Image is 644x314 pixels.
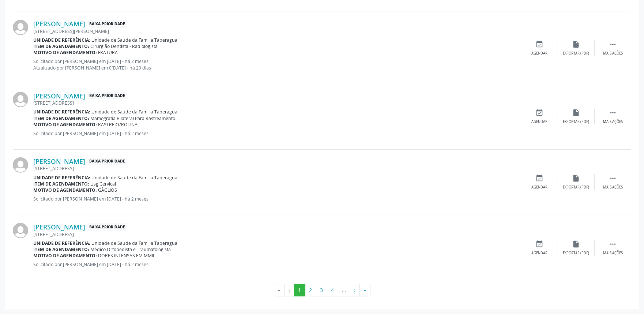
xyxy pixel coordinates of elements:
[350,284,360,296] button: Go to next page
[33,246,89,253] b: Item de agendamento:
[98,253,154,259] span: DORES INTENSAS EM MMII
[33,253,97,259] b: Motivo de agendamento:
[91,181,116,187] span: Usg Cervical
[536,174,544,182] i: event_available
[33,165,521,172] div: [STREET_ADDRESS]
[609,240,617,248] i: 
[91,43,158,49] span: Cirurgião Dentista - Radiologista
[609,40,617,48] i: 
[532,185,548,190] div: Agendar
[536,240,544,248] i: event_available
[563,51,590,56] div: Exportar (PDF)
[603,119,623,124] div: Mais ações
[603,185,623,190] div: Mais ações
[532,119,548,124] div: Agendar
[33,240,90,246] b: Unidade de referência:
[91,115,176,122] span: Mamografia Bilateral Para Rastreamento
[98,187,117,193] span: GÂGLIOS
[91,246,171,253] span: Médico Ortopedista e Traumatologista
[33,28,521,34] div: [STREET_ADDRESS][PERSON_NAME]
[13,284,631,296] ul: Pagination
[572,174,580,182] i: insert_drive_file
[294,284,305,296] button: Go to page 1
[88,92,127,100] span: Baixa Prioridade
[33,231,521,238] div: [STREET_ADDRESS]
[572,40,580,48] i: insert_drive_file
[33,37,90,43] b: Unidade de referência:
[98,49,118,56] span: FRATURA
[33,122,97,128] b: Motivo de agendamento:
[88,20,127,28] span: Baixa Prioridade
[33,223,85,231] a: [PERSON_NAME]
[13,20,28,35] img: img
[92,175,178,181] span: Unidade de Saude da Familia Taperagua
[305,284,316,296] button: Go to page 2
[603,251,623,256] div: Mais ações
[536,109,544,117] i: event_available
[92,240,178,246] span: Unidade de Saude da Familia Taperagua
[33,130,521,137] p: Solicitado por [PERSON_NAME] em [DATE] - há 2 meses
[13,223,28,238] img: img
[98,122,138,128] span: RASTREIO/ROTINA
[327,284,338,296] button: Go to page 4
[603,51,623,56] div: Mais ações
[563,119,590,124] div: Exportar (PDF)
[33,92,85,100] a: [PERSON_NAME]
[609,174,617,182] i: 
[88,223,127,231] span: Baixa Prioridade
[33,115,89,122] b: Item de agendamento:
[13,92,28,107] img: img
[572,109,580,117] i: insert_drive_file
[33,181,89,187] b: Item de agendamento:
[316,284,327,296] button: Go to page 3
[92,109,178,115] span: Unidade de Saude da Familia Taperagua
[572,240,580,248] i: insert_drive_file
[13,157,28,173] img: img
[33,43,89,49] b: Item de agendamento:
[33,109,90,115] b: Unidade de referência:
[33,261,521,268] p: Solicitado por [PERSON_NAME] em [DATE] - há 2 meses
[33,49,97,56] b: Motivo de agendamento:
[33,58,521,71] p: Solicitado por [PERSON_NAME] em [DATE] - há 2 meses Atualizado por [PERSON_NAME] em 0[DATE] - há ...
[532,51,548,56] div: Agendar
[359,284,370,296] button: Go to last page
[33,187,97,193] b: Motivo de agendamento:
[563,185,590,190] div: Exportar (PDF)
[532,251,548,256] div: Agendar
[609,109,617,117] i: 
[92,37,178,43] span: Unidade de Saude da Familia Taperagua
[33,157,85,165] a: [PERSON_NAME]
[33,175,90,181] b: Unidade de referência:
[88,158,127,165] span: Baixa Prioridade
[563,251,590,256] div: Exportar (PDF)
[33,20,85,28] a: [PERSON_NAME]
[33,100,521,106] div: [STREET_ADDRESS]
[536,40,544,48] i: event_available
[33,196,521,202] p: Solicitado por [PERSON_NAME] em [DATE] - há 2 meses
